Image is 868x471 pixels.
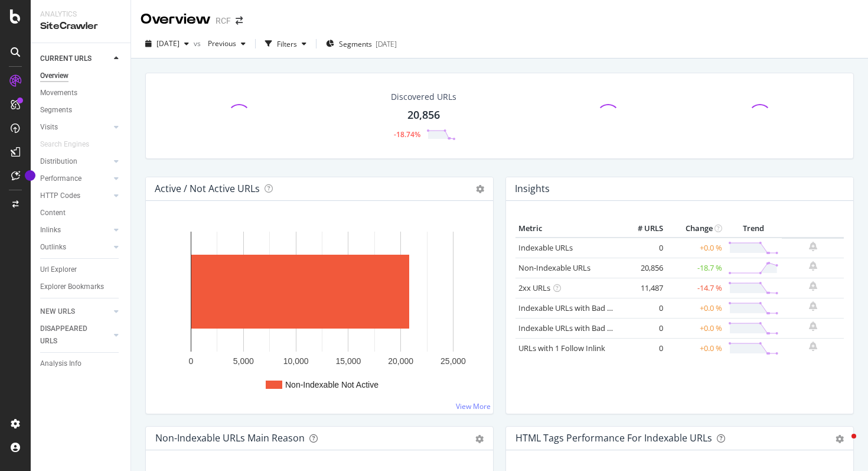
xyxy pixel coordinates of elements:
[518,343,605,353] a: URLs with 1 Follow Inlink
[518,323,647,333] a: Indexable URLs with Bad Description
[40,241,110,254] a: Outlinks
[619,258,666,278] td: 20,856
[40,190,110,202] a: HTTP Codes
[475,435,484,443] div: gear
[40,121,110,134] a: Visits
[321,34,402,53] button: Segments[DATE]
[40,20,121,33] div: SiteCrawler
[40,358,122,370] a: Analysis Info
[40,173,81,185] div: Performance
[40,104,122,116] a: Segments
[40,70,122,82] a: Overview
[40,323,110,347] a: DISAPPEARED URLS
[376,39,397,49] div: [DATE]
[666,338,725,358] td: +0.0 %
[388,356,413,366] text: 20,000
[619,298,666,318] td: 0
[619,220,666,238] th: # URLS
[828,431,856,459] iframe: Intercom live chat
[619,338,666,358] td: 0
[518,303,617,313] a: Indexable URLs with Bad H1
[666,258,725,278] td: -18.7 %
[40,207,122,219] a: Content
[407,108,440,123] div: 20,856
[40,138,101,151] a: Search Engines
[809,242,817,251] div: bell-plus
[619,278,666,298] td: 11,487
[40,173,110,185] a: Performance
[809,261,817,271] div: bell-plus
[236,17,243,25] div: arrow-right-arrow-left
[260,34,311,53] button: Filters
[40,155,110,168] a: Distribution
[40,87,77,99] div: Movements
[285,380,378,389] text: Non-Indexable Not Active
[666,278,725,298] td: -14.7 %
[518,242,573,253] a: Indexable URLs
[40,138,89,151] div: Search Engines
[619,318,666,338] td: 0
[203,34,250,53] button: Previous
[203,38,236,48] span: Previous
[141,34,194,53] button: [DATE]
[40,207,66,219] div: Content
[40,306,75,318] div: NEW URLS
[394,129,420,139] div: -18.74%
[809,301,817,311] div: bell-plus
[391,91,456,103] div: Discovered URLs
[440,356,466,366] text: 25,000
[40,281,104,293] div: Explorer Bookmarks
[40,53,110,65] a: CURRENT URLS
[40,224,110,236] a: Inlinks
[156,38,180,48] span: 2025 Sep. 6th
[194,38,203,48] span: vs
[40,306,110,318] a: NEW URLS
[725,220,782,238] th: Trend
[476,185,484,193] i: Options
[515,432,712,444] div: HTML Tags Performance for Indexable URLs
[40,281,122,293] a: Explorer Bookmarks
[283,356,309,366] text: 10,000
[666,318,725,338] td: +0.0 %
[40,224,61,236] div: Inlinks
[40,190,80,202] div: HTTP Codes
[40,264,77,276] div: Url Explorer
[809,281,817,291] div: bell-plus
[515,220,619,238] th: Metric
[339,39,372,49] span: Segments
[40,323,100,347] div: DISAPPEARED URLS
[335,356,361,366] text: 15,000
[216,15,231,27] div: RCF
[40,155,77,168] div: Distribution
[456,401,491,411] a: View More
[40,241,66,254] div: Outlinks
[40,70,68,82] div: Overview
[40,264,122,276] a: Url Explorer
[518,262,590,273] a: Non-Indexable URLs
[666,298,725,318] td: +0.0 %
[40,104,72,116] div: Segments
[40,9,121,20] div: Analytics
[666,220,725,238] th: Change
[40,87,122,99] a: Movements
[40,53,92,65] div: CURRENT URLS
[809,321,817,331] div: bell-plus
[518,282,550,293] a: 2xx URLs
[141,9,211,30] div: Overview
[40,121,58,134] div: Visits
[25,170,35,181] div: Tooltip anchor
[233,356,254,366] text: 5,000
[155,432,305,444] div: Non-Indexable URLs Main Reason
[809,342,817,351] div: bell-plus
[666,238,725,258] td: +0.0 %
[40,358,81,370] div: Analysis Info
[619,238,666,258] td: 0
[277,39,297,49] div: Filters
[189,356,194,366] text: 0
[515,181,550,197] h4: Insights
[155,220,484,404] svg: A chart.
[155,181,260,197] h4: Active / Not Active URLs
